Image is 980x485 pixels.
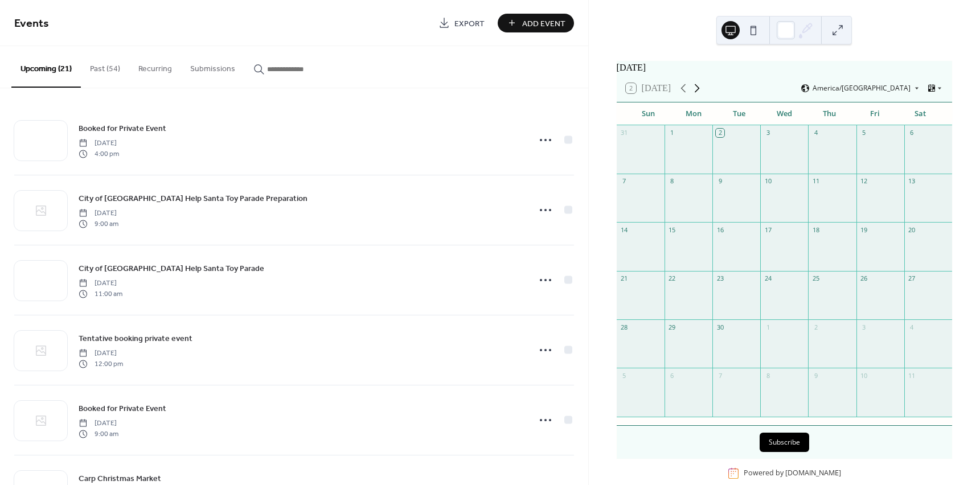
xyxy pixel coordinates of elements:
[764,371,772,380] div: 8
[760,433,809,452] button: Subscribe
[79,138,119,149] span: [DATE]
[860,371,868,380] div: 10
[668,371,676,380] div: 6
[620,323,629,331] div: 28
[11,46,81,88] button: Upcoming (21)
[811,177,820,186] div: 11
[761,102,807,125] div: Wed
[522,18,565,30] span: Add Event
[764,177,772,186] div: 10
[79,429,118,439] span: 9:00 am
[716,129,724,137] div: 2
[79,263,264,275] span: City of [GEOGRAPHIC_DATA] Help Santa Toy Parade
[908,177,916,186] div: 13
[860,129,868,137] div: 5
[79,403,166,415] span: Booked for Private Event
[79,402,166,415] a: Booked for Private Event
[807,102,852,125] div: Thu
[79,123,166,135] span: Booked for Private Event
[811,129,820,137] div: 4
[129,46,181,87] button: Recurring
[79,289,122,299] span: 11:00 am
[498,14,574,32] button: Add Event
[620,274,629,283] div: 21
[79,359,123,369] span: 12:00 pm
[454,18,485,30] span: Export
[764,323,772,331] div: 1
[79,473,161,485] span: Carp Christmas Market
[79,418,118,429] span: [DATE]
[716,102,762,125] div: Tue
[764,274,772,283] div: 24
[79,472,161,485] a: Carp Christmas Market
[430,14,493,32] a: Export
[785,468,841,478] a: [DOMAIN_NAME]
[79,122,166,135] a: Booked for Private Event
[811,274,820,283] div: 25
[860,225,868,234] div: 19
[860,274,868,283] div: 26
[671,102,716,125] div: Mon
[14,13,49,35] span: Events
[620,371,629,380] div: 5
[852,102,898,125] div: Fri
[79,149,119,159] span: 4:00 pm
[908,129,916,137] div: 6
[79,208,118,219] span: [DATE]
[716,225,724,234] div: 16
[908,323,916,331] div: 4
[79,332,192,345] a: Tentative booking private event
[716,177,724,186] div: 9
[908,371,916,380] div: 11
[181,46,244,87] button: Submissions
[620,225,629,234] div: 14
[716,323,724,331] div: 30
[860,323,868,331] div: 3
[81,46,129,87] button: Past (54)
[668,274,676,283] div: 22
[668,225,676,234] div: 15
[79,262,264,275] a: City of [GEOGRAPHIC_DATA] Help Santa Toy Parade
[626,102,671,125] div: Sun
[617,61,952,75] div: [DATE]
[79,333,192,345] span: Tentative booking private event
[811,371,820,380] div: 9
[813,85,911,92] span: America/[GEOGRAPHIC_DATA]
[811,225,820,234] div: 18
[79,193,307,205] span: City of [GEOGRAPHIC_DATA] Help Santa Toy Parade Preparation
[764,129,772,137] div: 3
[668,129,676,137] div: 1
[668,177,676,186] div: 8
[908,225,916,234] div: 20
[620,177,629,186] div: 7
[908,274,916,283] div: 27
[620,129,629,137] div: 31
[860,177,868,186] div: 12
[79,192,307,205] a: City of [GEOGRAPHIC_DATA] Help Santa Toy Parade Preparation
[79,278,122,289] span: [DATE]
[811,323,820,331] div: 2
[716,274,724,283] div: 23
[79,348,123,359] span: [DATE]
[897,102,943,125] div: Sat
[744,468,841,478] div: Powered by
[716,371,724,380] div: 7
[764,225,772,234] div: 17
[79,219,118,229] span: 9:00 am
[668,323,676,331] div: 29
